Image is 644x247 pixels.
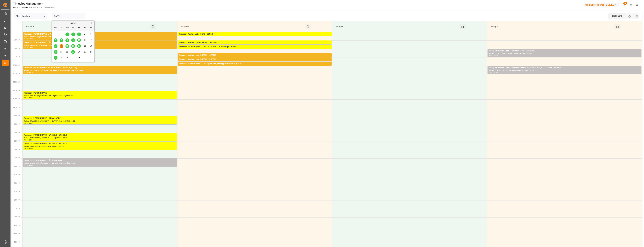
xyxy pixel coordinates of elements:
[489,69,640,72] div: Pallets: 7,TU: 60,City: Joue Les Tours,Arrival: [DATE] 00:00:00
[90,33,91,35] span: 5
[84,39,86,41] span: 11
[24,69,176,72] div: Pallets: 1,TU: 69,City: [PERSON_NAME] [PERSON_NAME],Arrival: [DATE] 00:00:00
[91,22,93,24] button: Next Month
[179,62,330,65] div: Transport [PERSON_NAME] Lots - [PERSON_NAME] [GEOGRAPHIC_DATA] -
[83,44,87,48] div: Choose Saturday, October 18th, 2025
[54,51,56,53] span: 20
[60,26,63,30] div: Tu
[29,148,33,149] div: 15:00
[79,33,80,35] span: 3
[14,140,20,142] span: 2:30 PM
[24,165,29,166] div: 15:30
[66,57,68,59] span: 29
[179,54,330,57] div: Transport Kuehne Lots - BREGER - CESTAS
[14,191,20,192] span: 5:30 PM
[54,26,57,30] div: Mo
[24,97,29,99] div: 11:30
[53,22,55,24] button: Previous Month
[584,2,620,8] button: Melitta Europa GmbH & Co. KG
[54,56,57,60] div: Choose Monday, October 27th, 2025
[14,174,20,176] span: 4:30 PM
[89,26,93,30] div: Su
[52,22,94,25] div: [DATE]
[77,26,81,30] div: Fr
[29,97,33,99] div: 12:00
[29,47,33,48] div: 09:00
[627,2,634,8] button: Help Center
[84,51,86,53] span: 25
[24,117,176,120] div: Transport [PERSON_NAME] - CHAMPAGNE
[24,38,29,39] div: 08:00
[24,44,176,47] div: Pallets: ,TU: 188,City: [GEOGRAPHIC_DATA],Arrival: [DATE] 00:00:00
[77,56,81,60] div: Choose Friday, October 31st, 2025
[29,72,29,73] div: -
[84,33,85,35] span: 4
[179,45,330,48] div: Transport [PERSON_NAME] Lots - LANDOIS - LE RELECQ KERHUON
[65,32,69,36] div: Choose Wednesday, October 1st, 2025
[78,57,80,59] span: 31
[24,159,176,162] div: Transport [PERSON_NAME] - [PERSON_NAME]
[60,56,63,60] div: Choose Tuesday, October 28th, 2025
[24,134,176,137] div: Transport [PERSON_NAME] - WISSOUS - WISSOUS
[24,142,176,145] div: Transport [PERSON_NAME] - WISSOUS - WISSOUS
[14,165,20,167] span: 4:00 PM
[65,56,69,60] div: Choose Wednesday, October 29th, 2025
[90,39,92,41] span: 12
[72,51,74,53] span: 23
[490,24,614,29] div: Ramp D
[584,3,619,7] div: Melitta Europa GmbH & Co. KG
[52,13,85,19] input: DD-MM-YYYY
[78,51,80,53] span: 24
[13,81,20,83] span: 11:00 AM
[77,44,81,48] div: Choose Friday, October 17th, 2025
[14,123,20,125] span: 1:30 PM
[24,72,29,73] div: 10:00
[24,41,176,44] div: Transport [PERSON_NAME] - [PERSON_NAME]
[14,241,20,243] span: 8:30 PM
[65,38,69,42] div: Choose Wednesday, October 8th, 2025
[60,38,63,42] div: Choose Tuesday, October 7th, 2025
[179,33,330,36] div: Transport Kuehne Lots - DERE - SENLIS
[13,90,20,91] span: 11:30 AM
[24,47,29,48] div: 08:30
[14,199,20,201] span: 6:00 PM
[66,45,68,47] span: 15
[90,45,92,47] span: 19
[55,39,56,41] span: 6
[24,66,176,69] div: Transport [PERSON_NAME] [PERSON_NAME] [PERSON_NAME]
[494,72,498,73] div: 10:30
[179,48,330,51] div: Pallets: ,TU: 154,City: LE RELECQ KERHUON,Arrival: [DATE] 00:00:00
[24,120,176,122] div: Pallets: 4,TU: 174,City: [GEOGRAPHIC_DATA],Arrival: [DATE] 00:00:00
[29,47,29,48] div: -
[24,36,176,38] div: Pallets: ,TU: 60,City: [GEOGRAPHIC_DATA],Arrival: [DATE] 00:00:00
[90,51,92,53] span: 26
[77,32,81,36] div: Choose Friday, October 3rd, 2025
[179,44,330,47] div: Pallets: 6,TU: 342,City: PLAINTEL,Arrival: [DATE] 00:00:00
[72,57,74,59] span: 30
[14,224,20,226] span: 7:30 PM
[78,39,80,41] span: 10
[65,26,69,30] div: We
[29,165,29,166] div: -
[78,45,80,47] span: 17
[493,55,493,56] div: -
[179,65,330,68] div: Pallets: 1,TU: 89,City: ,Arrival: [DATE] 00:00:00
[179,61,330,63] div: Pallets: 5,TU: 179,City: ERBREE,Arrival: [DATE] 00:00:00
[29,122,29,124] div: -
[83,38,87,42] div: Choose Saturday, October 11th, 2025
[14,208,20,209] span: 6:30 PM
[29,72,33,73] div: 10:30
[493,72,493,73] div: -
[14,115,20,117] span: 1:00 PM
[54,57,56,59] span: 27
[14,56,20,58] span: 9:30 AM
[25,24,150,29] div: Ramp A
[29,139,33,141] div: 14:30
[489,72,493,73] div: 10:00
[14,39,20,41] span: 8:30 AM
[29,139,29,141] div: -
[29,122,33,124] div: 13:30
[24,162,176,165] div: Pallets: 3,TU: 847,City: [GEOGRAPHIC_DATA],Arrival: [DATE] 00:00:00
[13,1,55,6] div: Timeslot Management
[623,2,627,5] span: 12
